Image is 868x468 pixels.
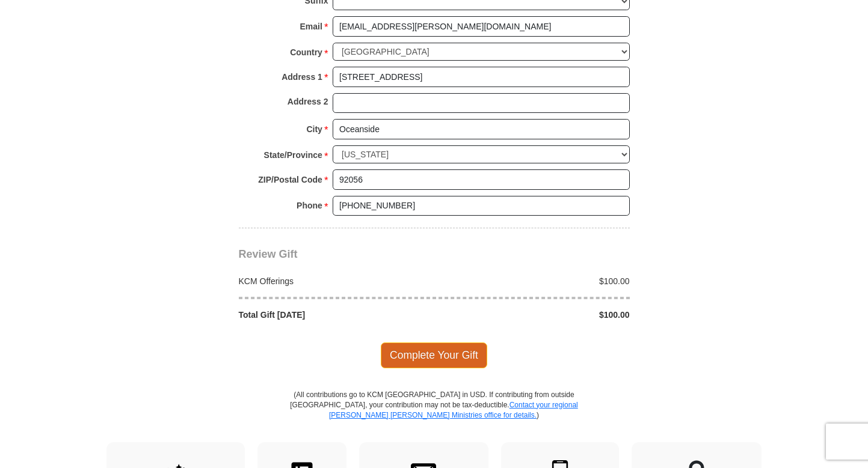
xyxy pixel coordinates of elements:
div: Total Gift [DATE] [232,309,434,321]
strong: State/Province [264,147,322,163]
strong: Email [300,18,322,35]
strong: City [306,121,322,138]
strong: Address 2 [288,93,328,110]
a: Contact your regional [PERSON_NAME] [PERSON_NAME] Ministries office for details. [329,401,578,419]
strong: Address 1 [282,68,322,85]
strong: ZIP/Postal Code [258,171,322,188]
div: $100.00 [434,275,636,287]
strong: Phone [297,197,322,214]
span: Review Gift [239,248,298,260]
strong: Country [290,44,322,61]
span: Complete Your Gift [381,342,487,368]
div: KCM Offerings [232,275,434,287]
div: $100.00 [434,309,636,321]
p: (All contributions go to KCM [GEOGRAPHIC_DATA] in USD. If contributing from outside [GEOGRAPHIC_D... [290,390,579,442]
